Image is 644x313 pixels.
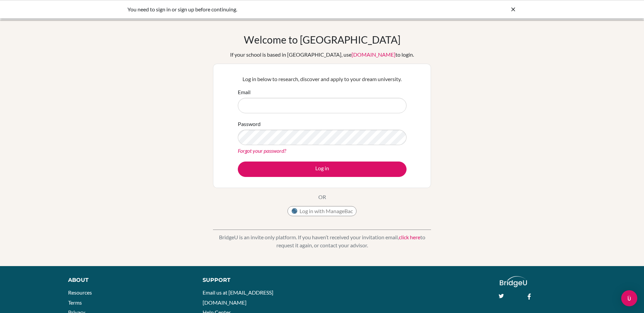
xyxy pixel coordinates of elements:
p: BridgeU is an invite only platform. If you haven’t received your invitation email, to request it ... [213,233,431,249]
div: You need to sign in or sign up before continuing. [127,5,416,13]
img: logo_white@2x-f4f0deed5e89b7ecb1c2cc34c3e3d731f90f0f143d5ea2071677605dd97b5244.png [500,276,527,287]
p: OR [318,193,326,201]
a: Resources [68,289,92,296]
label: Password [238,120,261,128]
button: Log in [238,162,407,177]
div: About [68,276,187,284]
div: If your school is based in [GEOGRAPHIC_DATA], use to login. [230,51,414,59]
div: Open Intercom Messenger [621,290,637,306]
a: Email us at [EMAIL_ADDRESS][DOMAIN_NAME] [203,289,273,306]
h1: Welcome to [GEOGRAPHIC_DATA] [244,34,400,46]
a: Terms [68,299,82,306]
button: Log in with ManageBac [287,206,357,216]
p: Log in below to research, discover and apply to your dream university. [238,75,407,83]
div: Support [203,276,314,284]
a: [DOMAIN_NAME] [352,51,395,58]
a: click here [399,234,420,240]
label: Email [238,88,251,96]
a: Forgot your password? [238,147,286,154]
